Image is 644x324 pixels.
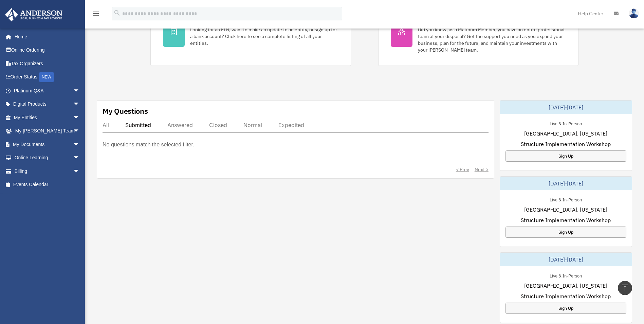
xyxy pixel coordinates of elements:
a: Tax Organizers [5,57,90,70]
i: menu [92,10,100,18]
div: Live & In-Person [544,196,587,203]
div: Answered [167,122,193,128]
div: Normal [243,122,262,128]
i: vertical_align_top [621,284,629,292]
div: Live & In-Person [544,272,587,279]
a: Platinum Q&Aarrow_drop_down [5,84,90,97]
span: arrow_drop_down [73,111,87,125]
span: Structure Implementation Workshop [521,216,611,224]
a: Online Learningarrow_drop_down [5,151,90,165]
div: Closed [209,122,227,128]
div: Looking for an EIN, want to make an update to an entity, or sign up for a bank account? Click her... [190,26,338,47]
a: Billingarrow_drop_down [5,164,90,178]
span: arrow_drop_down [73,84,87,98]
i: search [113,9,121,17]
a: My [PERSON_NAME] Team Did you know, as a Platinum Member, you have an entire professional team at... [378,4,579,66]
div: All [103,122,109,128]
span: arrow_drop_down [73,97,87,111]
a: Sign Up [505,227,626,238]
div: [DATE]-[DATE] [500,101,632,114]
a: vertical_align_top [618,281,632,295]
a: Home [5,30,87,43]
span: Structure Implementation Workshop [521,292,611,300]
span: [GEOGRAPHIC_DATA], [US_STATE] [524,129,607,138]
a: Order StatusNEW [5,70,90,84]
a: Online Ordering [5,43,90,57]
a: My Entities Looking for an EIN, want to make an update to an entity, or sign up for a bank accoun... [150,4,351,66]
div: My Questions [103,106,148,116]
a: My Documentsarrow_drop_down [5,138,90,151]
span: arrow_drop_down [73,124,87,138]
div: [DATE]-[DATE] [500,253,632,266]
span: Structure Implementation Workshop [521,140,611,148]
div: Live & In-Person [544,120,587,127]
span: [GEOGRAPHIC_DATA], [US_STATE] [524,282,607,290]
a: Sign Up [505,150,626,162]
span: arrow_drop_down [73,164,87,178]
span: arrow_drop_down [73,151,87,165]
img: Anderson Advisors Platinum Portal [3,8,65,21]
div: NEW [39,72,54,82]
div: Did you know, as a Platinum Member, you have an entire professional team at your disposal? Get th... [418,26,566,53]
div: Submitted [125,122,151,128]
span: arrow_drop_down [73,138,87,151]
a: Events Calendar [5,178,90,192]
a: menu [92,12,100,18]
div: Expedited [278,122,304,128]
a: Sign Up [505,303,626,314]
a: My [PERSON_NAME] Teamarrow_drop_down [5,124,90,138]
p: No questions match the selected filter. [103,140,194,149]
div: [DATE]-[DATE] [500,177,632,190]
a: Digital Productsarrow_drop_down [5,97,90,111]
img: User Pic [629,8,639,18]
a: My Entitiesarrow_drop_down [5,111,90,124]
span: [GEOGRAPHIC_DATA], [US_STATE] [524,205,607,214]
